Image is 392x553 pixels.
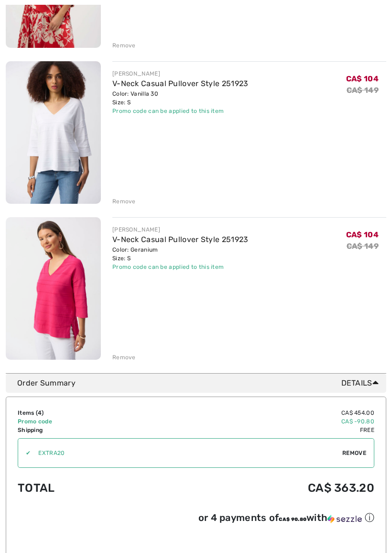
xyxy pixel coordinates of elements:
[112,89,249,107] div: Color: Vanilla 30 Size: S
[18,472,145,504] td: Total
[112,69,249,78] div: [PERSON_NAME]
[112,235,249,244] a: V-Neck Casual Pullover Style 251923
[112,41,136,50] div: Remove
[347,86,379,95] s: CA$ 149
[112,107,249,115] div: Promo code can be applied to this item
[145,472,374,504] td: CA$ 363.20
[327,515,362,523] img: Sezzle
[18,449,31,457] div: ✔
[6,217,101,360] img: V-Neck Casual Pullover Style 251923
[145,426,374,434] td: Free
[346,74,379,83] span: CA$ 104
[112,79,249,88] a: V-Neck Casual Pullover Style 251923
[342,449,366,457] span: Remove
[6,61,101,204] img: V-Neck Casual Pullover Style 251923
[17,377,382,389] div: Order Summary
[112,263,249,271] div: Promo code can be applied to this item
[31,439,342,467] input: Promo code
[112,197,136,206] div: Remove
[145,409,374,417] td: CA$ 454.00
[346,230,379,239] span: CA$ 104
[18,511,374,528] div: or 4 payments ofCA$ 90.80withSezzle Click to learn more about Sezzle
[18,417,145,426] td: Promo code
[18,426,145,434] td: Shipping
[112,245,249,263] div: Color: Geranium Size: S
[18,409,145,417] td: Items ( )
[279,517,306,522] span: CA$ 90.80
[347,242,379,251] s: CA$ 149
[341,377,382,389] span: Details
[145,417,374,426] td: CA$ -90.80
[38,409,42,416] span: 4
[112,353,136,362] div: Remove
[112,225,249,234] div: [PERSON_NAME]
[198,511,374,524] div: or 4 payments of with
